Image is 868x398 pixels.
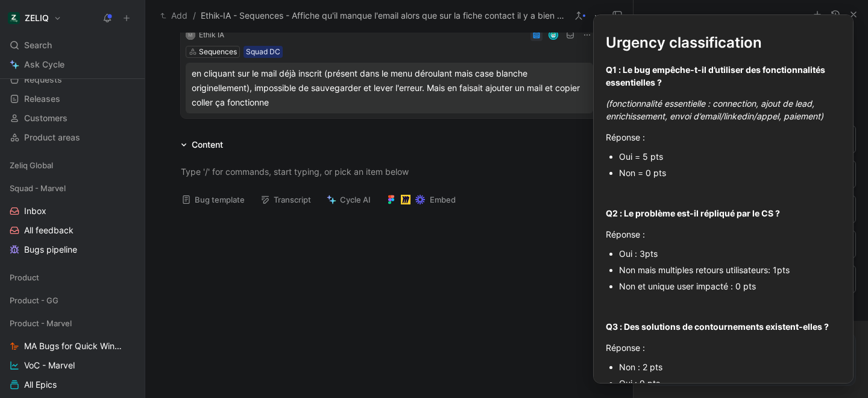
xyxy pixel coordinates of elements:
span: Squad - Marvel [10,182,66,194]
span: MA Bugs for Quick Wins days [24,340,125,352]
p: Réponse : [606,127,841,147]
p: Non : 2 pts [619,359,841,375]
h1: Urgency classification [606,27,841,58]
span: Ethik-IA - Sequences - Affiche qu'il manque l'email alors que sur la fiche contact il y a bien un... [201,8,565,23]
span: VoC - Marvel [24,359,75,371]
span: Product - Marvel [10,317,72,329]
button: Embed [381,191,461,208]
div: Product - Marvel [5,314,140,332]
div: en cliquant sur le mail déjà inscrit (présent dans le menu déroulant mais case blanche originelle... [192,66,587,110]
img: ZELIQ [8,12,20,24]
div: Product - GG [5,291,140,313]
p: Réponse : [606,338,841,358]
em: (fonctionnalité essentielle : connection, ajout de lead, enrichissement, envoi d’email/linkedin/a... [606,98,823,121]
div: Zeliq Global [5,156,140,178]
a: Requests [5,71,140,89]
p: Oui : 0 pts [619,375,841,391]
a: Inbox [5,202,140,220]
div: Search [5,36,140,54]
p: Réponse : [606,224,841,244]
p: Oui = 5 pts [619,148,841,165]
span: Product areas [24,131,80,144]
span: All Epics [24,379,57,391]
a: MA Bugs for Quick Wins days [5,337,140,355]
div: Squad - Marvel [5,179,140,197]
span: All feedback [24,224,74,236]
div: Sequences [199,46,237,58]
span: Product - GG [10,294,58,306]
a: Product areas [5,128,140,147]
span: Customers [24,112,68,124]
div: Squad - MarvelInboxAll feedbackBugs pipeline [5,179,140,259]
div: Content [176,137,228,152]
div: Product [5,268,140,290]
span: Inbox [24,205,46,217]
a: All feedback [5,221,140,239]
button: ZELIQZELIQ [5,10,64,27]
button: Cycle AI [321,191,376,208]
div: Content [192,137,223,152]
span: / [193,8,196,23]
div: Product - GG [5,291,140,309]
a: All Epics [5,376,140,394]
a: Bugs pipeline [5,241,140,259]
div: Zeliq Global [5,156,140,174]
p: Oui : 3pts [619,245,841,262]
h1: ZELIQ [25,13,49,24]
span: Releases [24,93,60,105]
div: Product [5,268,140,286]
a: Releases [5,90,140,108]
button: Add [157,8,190,23]
span: Ask Cycle [24,57,64,72]
img: avatar [549,31,557,39]
span: Bugs pipeline [24,244,77,256]
div: Squad DC [246,46,280,58]
div: Ethik IA [199,29,224,41]
p: Non et unique user impacté : 0 pts [619,278,841,294]
span: Search [24,38,52,52]
span: Product [10,271,39,283]
a: Customers [5,109,140,127]
span: Requests [24,74,62,86]
a: VoC - Marvel [5,356,140,374]
button: Transcript [255,191,316,208]
a: Ask Cycle [5,55,140,74]
p: Non = 0 pts [619,165,841,181]
strong: Q2 : Le problème est-il répliqué par le CS ? [606,208,780,218]
strong: Q1 : Le bug empêche-t-il d’utiliser des fonctionnalités essentielles ? [606,65,827,87]
strong: Q3 : Des solutions de contournements existent-elles ? [606,321,829,332]
span: Zeliq Global [10,159,53,171]
div: M [186,30,195,40]
button: Bug template [176,191,250,208]
p: Non mais multiples retours utilisateurs: 1pts [619,262,841,278]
